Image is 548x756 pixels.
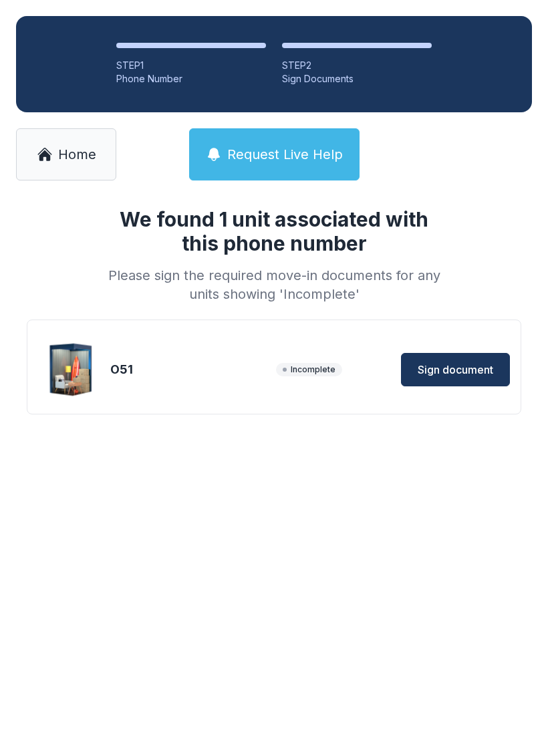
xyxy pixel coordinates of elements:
div: Please sign the required move-in documents for any units showing 'Incomplete' [103,266,445,303]
span: Request Live Help [227,145,343,164]
div: Sign Documents [282,72,432,86]
span: Home [58,145,96,164]
div: STEP 2 [282,59,432,72]
span: Sign document [418,362,493,378]
div: O51 [110,360,271,379]
span: Incomplete [276,363,342,376]
h1: We found 1 unit associated with this phone number [103,207,445,255]
div: Phone Number [116,72,266,86]
div: STEP 1 [116,59,266,72]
